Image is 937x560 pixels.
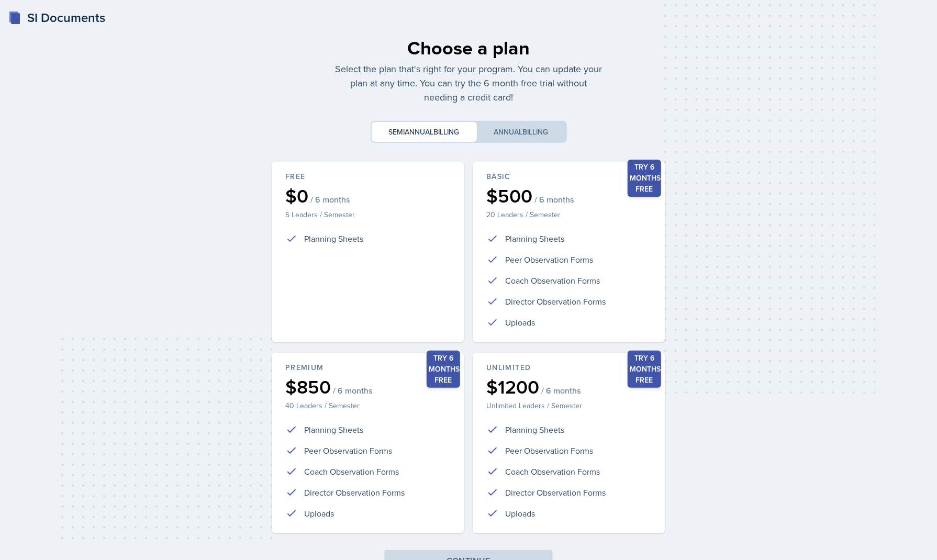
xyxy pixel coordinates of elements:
[310,194,350,205] span: / 6 months
[372,122,477,142] button: Semiannualbilling
[486,377,652,396] div: $1200
[334,62,603,104] p: Select the plan that's right for your program. You can update your plan at any time. You can try ...
[304,423,363,436] p: Planning Sheets
[8,8,105,27] a: SI Documents
[534,194,574,205] span: / 6 months
[628,351,661,388] div: Try 6 months free
[285,377,451,396] div: $850
[541,385,581,396] span: / 6 months
[434,127,460,137] span: billing
[486,400,652,411] p: Unlimited Leaders / Semester
[505,444,593,457] p: Peer Observation Forms
[285,209,451,220] p: 5 Leaders / Semester
[486,362,652,373] div: Unlimited
[505,486,606,499] p: Director Observation Forms
[486,209,652,220] p: 20 Leaders / Semester
[334,33,603,62] div: Choose a plan
[505,232,564,245] p: Planning Sheets
[285,362,451,373] div: Premium
[304,232,363,245] p: Planning Sheets
[505,253,593,266] p: Peer Observation Forms
[505,507,535,520] p: Uploads
[523,127,549,137] span: billing
[505,274,600,287] p: Coach Observation Forms
[285,400,451,411] p: 40 Leaders / Semester
[304,465,399,478] p: Coach Observation Forms
[304,486,405,499] p: Director Observation Forms
[628,160,661,197] div: Try 6 months free
[486,186,652,205] div: $500
[486,171,652,182] div: Basic
[505,423,564,436] p: Planning Sheets
[505,465,600,478] p: Coach Observation Forms
[477,122,566,142] button: Annualbilling
[285,171,451,182] div: Free
[304,507,334,520] p: Uploads
[505,316,535,329] p: Uploads
[333,385,372,396] span: / 6 months
[285,186,451,205] div: $0
[505,295,606,308] p: Director Observation Forms
[304,444,392,457] p: Peer Observation Forms
[427,351,460,388] div: Try 6 months free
